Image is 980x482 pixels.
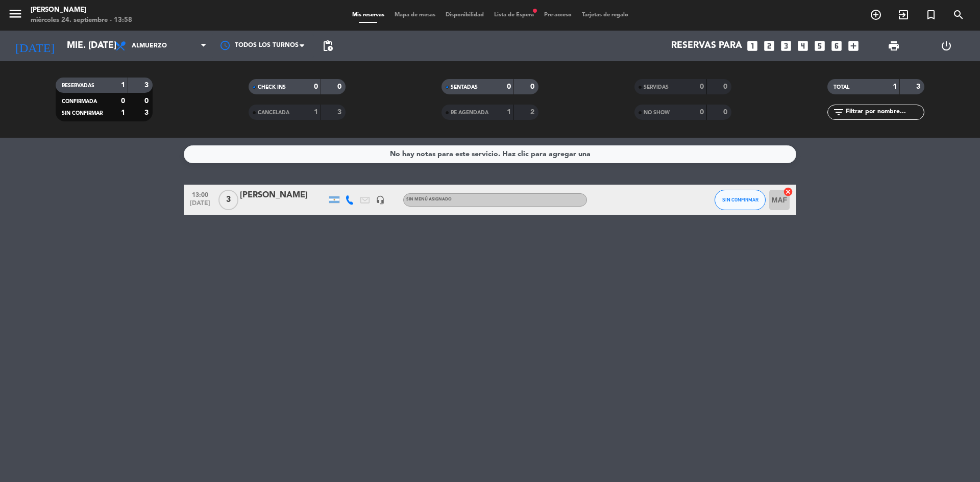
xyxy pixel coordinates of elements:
strong: 0 [723,83,729,90]
span: Almuerzo [132,42,167,49]
strong: 0 [723,109,729,116]
span: RE AGENDADA [451,110,488,115]
strong: 0 [144,97,151,105]
i: looks_one [746,39,759,53]
strong: 1 [507,109,511,116]
span: SIN CONFIRMAR [62,111,103,116]
i: add_circle_outline [870,9,882,21]
i: headset_mic [376,195,385,205]
i: menu [8,6,23,21]
span: Mapa de mesas [389,12,440,18]
div: miércoles 24. septiembre - 13:58 [31,15,132,26]
span: Tarjetas de regalo [577,12,633,18]
span: CHECK INS [258,85,286,90]
i: looks_4 [796,39,810,53]
strong: 1 [121,82,125,89]
button: SIN CONFIRMAR [715,190,766,210]
i: exit_to_app [897,9,910,21]
button: menu [8,6,23,25]
span: Mis reservas [347,12,389,18]
div: [PERSON_NAME] [240,189,327,202]
span: Disponibilidad [440,12,489,18]
i: add_box [847,39,860,53]
span: print [888,40,900,52]
span: TOTAL [834,85,849,90]
i: looks_6 [830,39,843,53]
span: Sin menú asignado [406,197,452,201]
span: CONFIRMADA [62,99,97,104]
span: Reservas para [671,41,742,51]
span: SENTADAS [451,85,478,90]
span: SERVIDAS [644,85,669,90]
span: Pre-acceso [539,12,577,18]
i: [DATE] [8,35,62,57]
i: filter_list [832,106,845,118]
strong: 3 [144,82,151,89]
strong: 0 [700,83,704,90]
span: RESERVADAS [62,83,94,88]
strong: 3 [144,109,151,116]
div: [PERSON_NAME] [31,5,132,15]
strong: 3 [337,109,344,116]
strong: 0 [530,83,536,90]
i: search [952,9,965,21]
strong: 2 [530,109,536,116]
span: pending_actions [322,40,334,52]
strong: 1 [121,109,125,116]
i: looks_5 [813,39,826,53]
span: fiber_manual_record [532,8,538,14]
i: looks_3 [779,39,793,53]
span: NO SHOW [644,110,670,115]
i: arrow_drop_down [95,40,107,52]
strong: 0 [314,83,318,90]
strong: 1 [314,109,318,116]
i: cancel [783,187,793,197]
span: [DATE] [187,200,213,212]
i: power_settings_new [940,40,952,52]
span: Lista de Espera [489,12,539,18]
strong: 0 [507,83,511,90]
span: SIN CONFIRMAR [722,197,758,202]
strong: 0 [337,83,344,90]
i: turned_in_not [925,9,937,21]
strong: 0 [121,97,125,105]
span: CANCELADA [258,110,289,115]
strong: 0 [700,109,704,116]
div: LOG OUT [920,31,972,61]
input: Filtrar por nombre... [845,107,924,118]
span: 3 [218,190,238,210]
div: No hay notas para este servicio. Haz clic para agregar una [390,148,591,160]
span: 13:00 [187,188,213,200]
strong: 1 [893,83,897,90]
i: looks_two [763,39,776,53]
strong: 3 [916,83,922,90]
